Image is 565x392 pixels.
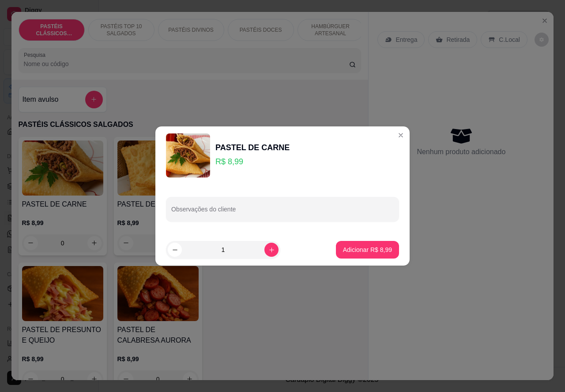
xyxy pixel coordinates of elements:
[215,141,290,154] div: PASTEL DE CARNE
[343,245,392,254] p: Adicionar R$ 8,99
[394,128,408,142] button: Close
[215,155,290,168] p: R$ 8,99
[168,243,182,257] button: decrease-product-quantity
[264,243,279,257] button: increase-product-quantity
[171,208,394,217] input: Observações do cliente
[166,133,210,178] img: product-image
[336,241,399,259] button: Adicionar R$ 8,99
